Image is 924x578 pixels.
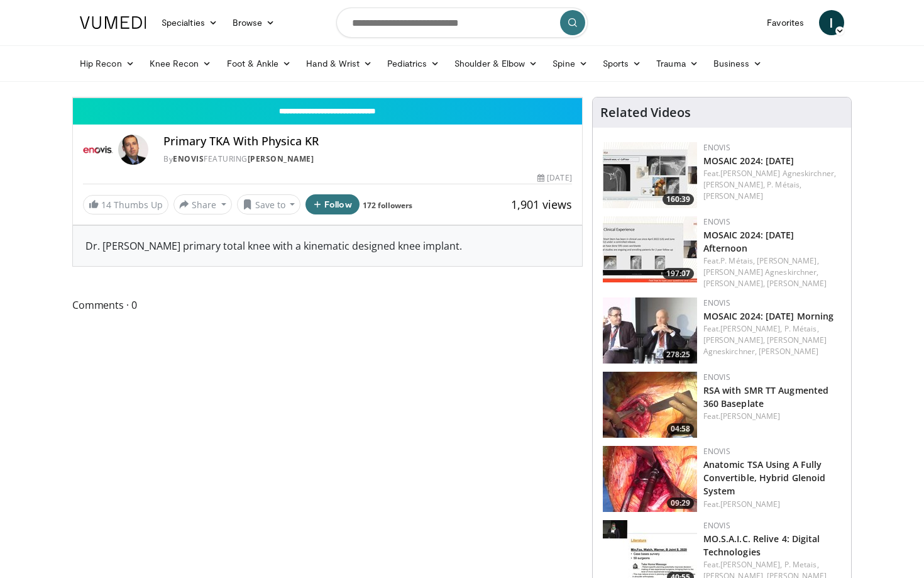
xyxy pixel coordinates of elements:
[163,153,572,165] div: By FEATURING
[663,349,694,360] span: 278:25
[595,51,649,76] a: Sports
[305,194,360,214] button: Follow
[663,194,694,205] span: 160:39
[767,278,827,289] a: [PERSON_NAME]
[703,168,841,202] div: Feat.
[447,51,545,76] a: Shoulder & Elbow
[603,142,697,208] a: 160:39
[380,51,447,76] a: Pediatrics
[118,135,148,165] img: Avatar
[603,297,697,364] a: 278:25
[703,499,841,510] div: Feat.
[703,155,795,167] a: MOSAIC 2024: [DATE]
[703,229,795,254] a: MOSAIC 2024: [DATE] Afternoon
[703,335,827,357] a: [PERSON_NAME] Agneskirchner,
[83,135,113,165] img: Enovis
[784,559,819,570] a: P. Metais,
[703,335,765,345] a: [PERSON_NAME],
[720,255,755,266] a: P. Métais,
[237,194,301,214] button: Save to
[703,142,730,153] a: Enovis
[667,423,694,435] span: 04:58
[80,16,146,29] img: VuMedi Logo
[219,51,299,76] a: Foot & Ankle
[248,153,314,164] a: [PERSON_NAME]
[603,372,697,438] img: ebdabccb-e285-4967-9f6e-9aec9f637810.150x105_q85_crop-smart_upscale.jpg
[703,255,841,289] div: Feat.
[600,105,691,120] h4: Related Videos
[336,8,588,38] input: Search topics, interventions
[225,10,283,35] a: Browse
[703,278,765,289] a: [PERSON_NAME],
[703,191,763,201] a: [PERSON_NAME]
[73,226,582,266] div: Dr. [PERSON_NAME] primary total knee with a kinematic designed knee implant.
[603,372,697,438] a: 04:58
[603,446,697,512] img: c9ec8b72-922f-4cbe-b2d8-39b23cf802e7.150x105_q85_crop-smart_upscale.jpg
[299,51,380,76] a: Hand & Wrist
[720,411,780,421] a: [PERSON_NAME]
[720,323,782,334] a: [PERSON_NAME],
[720,499,780,509] a: [PERSON_NAME]
[703,520,730,531] a: Enovis
[703,216,730,227] a: Enovis
[603,216,697,282] a: 197:07
[545,51,595,76] a: Spine
[72,297,583,313] span: Comments 0
[703,411,841,422] div: Feat.
[511,197,572,212] span: 1,901 views
[101,199,111,211] span: 14
[73,97,582,98] video-js: Video Player
[703,267,819,277] a: [PERSON_NAME] Agneskirchner,
[703,179,765,190] a: [PERSON_NAME],
[703,446,730,457] a: Enovis
[703,310,834,322] a: MOSAIC 2024: [DATE] Morning
[537,172,571,184] div: [DATE]
[757,255,818,266] a: [PERSON_NAME],
[819,10,844,35] a: I
[173,153,204,164] a: Enovis
[703,533,820,558] a: MO.S.A.I.C. Relive 4: Digital Technologies
[703,372,730,382] a: Enovis
[603,142,697,208] img: 231f7356-6f30-4db6-9706-d4150743ceaf.150x105_q85_crop-smart_upscale.jpg
[163,135,572,148] h4: Primary TKA With Physica KR
[759,346,818,357] a: [PERSON_NAME]
[603,446,697,512] a: 09:29
[703,459,826,497] a: Anatomic TSA Using A Fully Convertible, Hybrid Glenoid System
[72,51,142,76] a: Hip Recon
[173,194,232,214] button: Share
[83,195,168,214] a: 14 Thumbs Up
[663,268,694,279] span: 197:07
[703,323,841,357] div: Feat.
[767,179,801,190] a: P. Métais,
[154,10,225,35] a: Specialties
[706,51,770,76] a: Business
[142,51,219,76] a: Knee Recon
[703,384,829,409] a: RSA with SMR TT Augmented 360 Baseplate
[363,200,412,211] a: 172 followers
[603,297,697,364] img: 5461eadd-f547-40e8-b3ef-9b1f03cde6d9.150x105_q85_crop-smart_upscale.jpg
[784,323,819,334] a: P. Métais,
[667,497,694,509] span: 09:29
[720,559,782,570] a: [PERSON_NAME],
[759,10,811,35] a: Favorites
[720,168,836,179] a: [PERSON_NAME] Agneskirchner,
[649,51,706,76] a: Trauma
[703,297,730,308] a: Enovis
[603,216,697,282] img: ab2533bc-3f62-42da-b4f5-abec086ce4de.150x105_q85_crop-smart_upscale.jpg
